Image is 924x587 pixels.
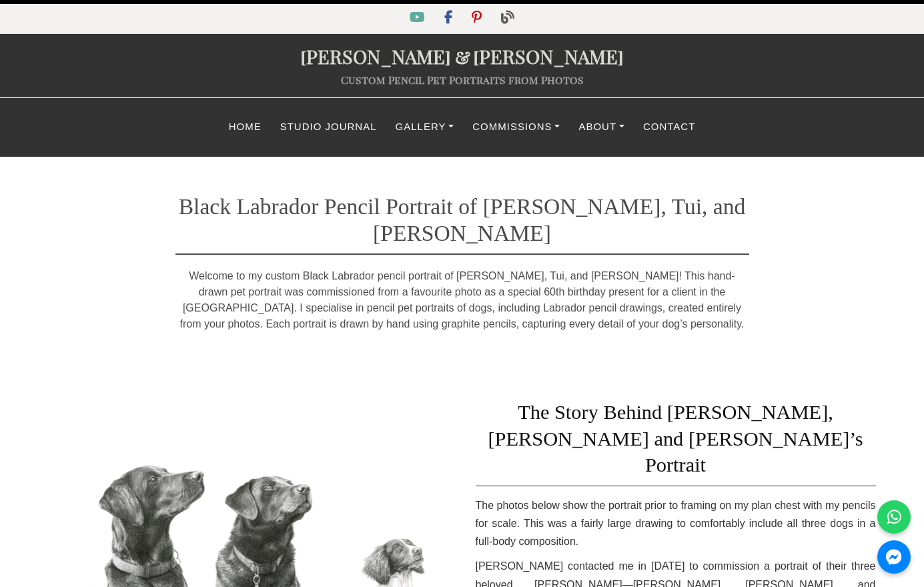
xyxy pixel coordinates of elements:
h2: The Story Behind [PERSON_NAME], [PERSON_NAME] and [PERSON_NAME]’s Portrait [476,386,876,486]
span: & [451,43,473,69]
a: WhatsApp [877,500,911,534]
p: Welcome to my custom Black Labrador pencil portrait of [PERSON_NAME], Tui, and [PERSON_NAME]! Thi... [175,268,749,332]
a: Commissions [463,114,569,140]
a: Contact [634,114,705,140]
a: Custom Pencil Pet Portraits from Photos [341,73,584,87]
a: [PERSON_NAME]&[PERSON_NAME] [300,43,624,69]
a: Gallery [386,114,464,140]
p: The photos below show the portrait prior to framing on my plan chest with my pencils for scale. T... [476,496,876,551]
h1: Black Labrador Pencil Portrait of [PERSON_NAME], Tui, and [PERSON_NAME] [175,173,749,255]
a: Studio Journal [271,114,386,140]
a: Home [219,114,271,140]
a: Pinterest [464,13,492,24]
a: Facebook [436,13,464,24]
a: Blog [493,13,522,24]
a: YouTube [402,13,436,24]
a: About [569,114,634,140]
a: Messenger [877,540,911,574]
